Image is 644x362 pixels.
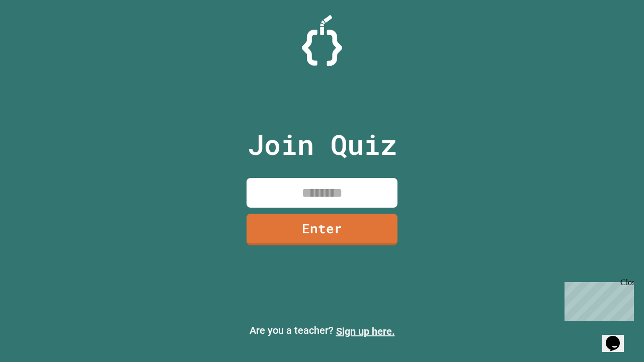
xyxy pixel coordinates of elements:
iframe: chat widget [602,322,634,352]
iframe: chat widget [560,278,634,321]
p: Are you a teacher? [8,323,636,339]
img: Logo.svg [302,15,342,66]
div: Chat with us now!Close [4,4,69,64]
p: Join Quiz [248,124,397,165]
a: Enter [247,214,397,245]
a: Sign up here. [336,325,395,337]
